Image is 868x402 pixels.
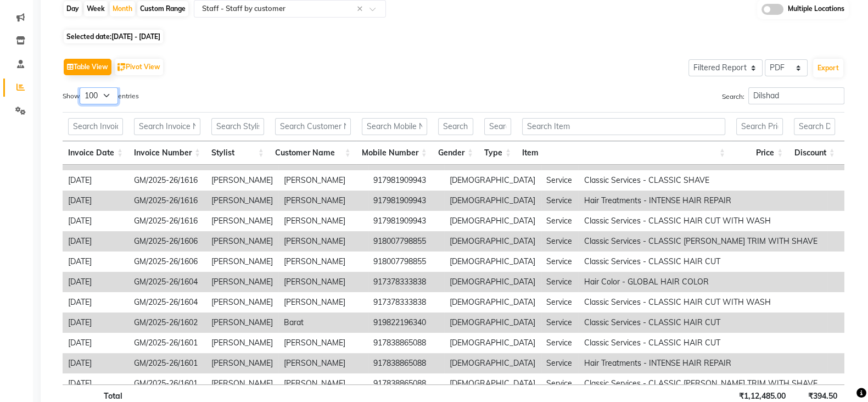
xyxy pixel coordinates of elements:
[275,118,351,135] input: Search Customer Name
[128,191,206,211] td: GM/2025-26/1616
[278,272,368,292] td: [PERSON_NAME]
[206,191,278,211] td: [PERSON_NAME]
[206,252,278,272] td: [PERSON_NAME]
[206,353,278,373] td: [PERSON_NAME]
[368,292,444,312] td: 917378333838
[362,118,427,135] input: Search Mobile Number
[788,4,844,15] span: Multiple Locations
[433,141,479,165] th: Gender: activate to sort column ascending
[128,211,206,231] td: GM/2025-26/1616
[444,170,541,191] td: [DEMOGRAPHIC_DATA]
[541,353,579,373] td: Service
[64,1,82,16] div: Day
[206,272,278,292] td: [PERSON_NAME]
[206,373,278,394] td: [PERSON_NAME]
[579,252,827,272] td: Classic Services - CLASSIC HAIR CUT
[579,292,827,312] td: Classic Services - CLASSIC HAIR CUT WITH WASH
[111,32,160,41] span: [DATE] - [DATE]
[278,252,368,272] td: [PERSON_NAME]
[579,373,827,394] td: Classic Services - CLASSIC [PERSON_NAME] TRIM WITH SHAVE
[479,141,517,165] th: Type: activate to sort column ascending
[63,211,128,231] td: [DATE]
[579,191,827,211] td: Hair Treatments - INTENSE HAIR REPAIR
[278,191,368,211] td: [PERSON_NAME]
[63,252,128,272] td: [DATE]
[63,191,128,211] td: [DATE]
[63,312,128,333] td: [DATE]
[368,170,444,191] td: 917981909943
[134,118,200,135] input: Search Invoice Number
[64,30,163,43] span: Selected date:
[541,170,579,191] td: Service
[541,272,579,292] td: Service
[128,333,206,353] td: GM/2025-26/1601
[368,373,444,394] td: 917838865088
[444,292,541,312] td: [DEMOGRAPHIC_DATA]
[63,272,128,292] td: [DATE]
[579,272,827,292] td: Hair Color - GLOBAL HAIR COLOR
[80,87,118,104] select: Showentries
[63,373,128,394] td: [DATE]
[278,312,368,333] td: Barat
[63,170,128,191] td: [DATE]
[278,211,368,231] td: [PERSON_NAME]
[444,191,541,211] td: [DEMOGRAPHIC_DATA]
[444,333,541,353] td: [DEMOGRAPHIC_DATA]
[444,272,541,292] td: [DEMOGRAPHIC_DATA]
[128,312,206,333] td: GM/2025-26/1602
[278,292,368,312] td: [PERSON_NAME]
[128,353,206,373] td: GM/2025-26/1601
[368,211,444,231] td: 917981909943
[579,353,827,373] td: Hair Treatments - INTENSE HAIR REPAIR
[579,211,827,231] td: Classic Services - CLASSIC HAIR CUT WITH WASH
[110,1,135,16] div: Month
[517,141,731,165] th: Item: activate to sort column ascending
[278,353,368,373] td: [PERSON_NAME]
[579,231,827,252] td: Classic Services - CLASSIC [PERSON_NAME] TRIM WITH SHAVE
[368,252,444,272] td: 918007798855
[579,333,827,353] td: Classic Services - CLASSIC HAIR CUT
[128,272,206,292] td: GM/2025-26/1604
[115,59,163,75] button: Pivot View
[206,333,278,353] td: [PERSON_NAME]
[731,141,788,165] th: Price: activate to sort column ascending
[278,373,368,394] td: [PERSON_NAME]
[117,63,126,71] img: pivot.png
[206,211,278,231] td: [PERSON_NAME]
[270,141,356,165] th: Customer Name: activate to sort column ascending
[444,231,541,252] td: [DEMOGRAPHIC_DATA]
[579,312,827,333] td: Classic Services - CLASSIC HAIR CUT
[206,141,270,165] th: Stylist: activate to sort column ascending
[788,141,841,165] th: Discount: activate to sort column ascending
[128,373,206,394] td: GM/2025-26/1601
[368,353,444,373] td: 917838865088
[444,353,541,373] td: [DEMOGRAPHIC_DATA]
[368,191,444,211] td: 917981909943
[444,312,541,333] td: [DEMOGRAPHIC_DATA]
[128,231,206,252] td: GM/2025-26/1606
[64,59,111,75] button: Table View
[278,231,368,252] td: [PERSON_NAME]
[541,231,579,252] td: Service
[206,292,278,312] td: [PERSON_NAME]
[128,170,206,191] td: GM/2025-26/1616
[128,292,206,312] td: GM/2025-26/1604
[736,118,783,135] input: Search Price
[541,373,579,394] td: Service
[541,312,579,333] td: Service
[438,118,473,135] input: Search Gender
[541,333,579,353] td: Service
[813,59,843,77] button: Export
[444,373,541,394] td: [DEMOGRAPHIC_DATA]
[368,231,444,252] td: 918007798855
[63,353,128,373] td: [DATE]
[579,170,827,191] td: Classic Services - CLASSIC SHAVE
[278,170,368,191] td: [PERSON_NAME]
[84,1,108,16] div: Week
[722,87,844,104] label: Search:
[63,141,128,165] th: Invoice Date: activate to sort column ascending
[444,211,541,231] td: [DEMOGRAPHIC_DATA]
[541,292,579,312] td: Service
[357,3,366,15] span: Clear all
[278,333,368,353] td: [PERSON_NAME]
